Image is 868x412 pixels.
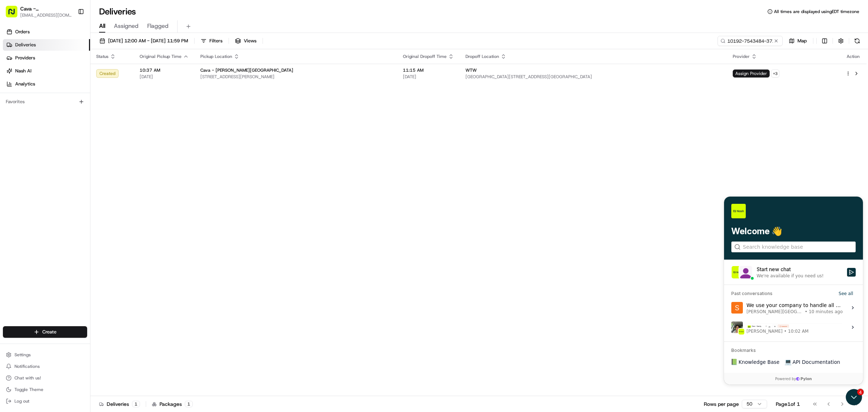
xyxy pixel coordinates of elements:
[3,326,87,338] button: Create
[3,39,90,51] a: Deliveries
[465,74,722,80] span: [GEOGRAPHIC_DATA][STREET_ADDRESS][GEOGRAPHIC_DATA]
[209,38,222,44] span: Filters
[14,398,29,404] span: Log out
[3,396,87,406] button: Log out
[197,36,226,46] button: Filters
[3,350,87,360] button: Settings
[3,78,90,90] a: Analytics
[20,5,72,12] button: Cava - [PERSON_NAME][GEOGRAPHIC_DATA]
[15,42,36,48] span: Deliveries
[774,9,859,14] span: All times are displayed using EDT timezone
[776,400,800,408] div: Page 1 of 1
[3,3,75,20] button: Cava - [PERSON_NAME][GEOGRAPHIC_DATA][EMAIL_ADDRESS][DOMAIN_NAME]
[403,54,447,59] span: Original Dropoff Time
[200,54,232,59] span: Pickup Location
[15,55,35,61] span: Providers
[3,96,87,108] div: Favorites
[42,329,56,335] span: Create
[3,52,90,64] a: Providers
[465,54,499,59] span: Dropoff Location
[14,387,43,392] span: Toggle Theme
[14,375,41,381] span: Chat with us!
[3,361,87,371] button: Notifications
[147,22,169,30] span: Flagged
[465,67,477,73] span: WTW
[232,36,260,46] button: Views
[724,197,863,384] iframe: Customer support window
[14,363,40,369] span: Notifications
[15,29,30,35] span: Orders
[14,352,31,358] span: Settings
[108,38,188,44] span: [DATE] 12:00 AM - [DATE] 11:59 PM
[852,36,862,46] button: Refresh
[140,54,182,59] span: Original Pickup Time
[15,68,31,74] span: Nash AI
[718,36,783,46] input: Type to search
[200,74,391,80] span: [STREET_ADDRESS][PERSON_NAME]
[185,401,193,407] div: 1
[96,36,191,46] button: [DATE] 12:00 AM - [DATE] 11:59 PM
[140,74,189,80] span: [DATE]
[132,401,140,407] div: 1
[152,400,193,408] div: Packages
[3,373,87,383] button: Chat with us!
[786,36,810,46] button: Map
[704,400,739,408] p: Rows per page
[733,70,770,77] span: Assign Provider
[99,400,140,408] div: Deliveries
[771,70,779,77] button: +3
[15,81,35,87] span: Analytics
[797,38,807,44] span: Map
[845,388,864,408] iframe: Open customer support
[96,54,109,59] span: Status
[403,67,454,73] span: 11:15 AM
[20,12,72,18] button: [EMAIL_ADDRESS][DOMAIN_NAME]
[140,67,189,73] span: 10:37 AM
[3,65,90,77] a: Nash AI
[846,54,861,59] div: Action
[3,26,90,38] a: Orders
[99,6,136,17] h1: Deliveries
[114,22,139,30] span: Assigned
[99,22,105,30] span: All
[244,38,256,44] span: Views
[403,74,454,80] span: [DATE]
[733,54,750,59] span: Provider
[3,384,87,395] button: Toggle Theme
[200,67,293,73] span: Cava - [PERSON_NAME][GEOGRAPHIC_DATA]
